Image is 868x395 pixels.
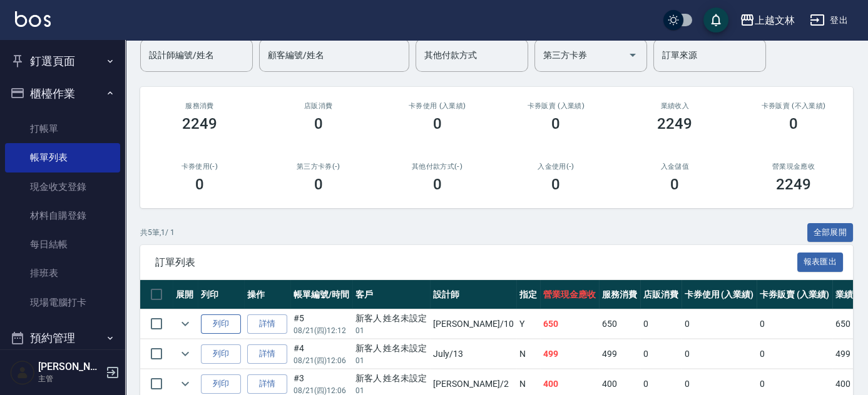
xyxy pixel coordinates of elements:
[749,102,838,110] h2: 卡券販賣 (不入業績)
[173,280,198,309] th: 展開
[294,355,349,366] p: 08/21 (四) 12:06
[314,176,323,193] h3: 0
[433,176,442,193] h3: 0
[599,339,640,369] td: 499
[757,280,832,309] th: 卡券販賣 (入業績)
[551,176,560,193] h3: 0
[757,339,832,369] td: 0
[640,339,682,369] td: 0
[182,115,217,132] h3: 2249
[516,339,540,369] td: N
[805,9,853,32] button: 登出
[155,256,797,269] span: 訂單列表
[516,309,540,339] td: Y
[201,344,241,364] button: 列印
[430,280,516,309] th: 設計師
[540,280,599,309] th: 營業現金應收
[176,344,195,363] button: expand row
[201,314,241,334] button: 列印
[38,361,102,373] h5: [PERSON_NAME]
[430,339,516,369] td: July /13
[540,339,599,369] td: 499
[807,223,854,242] button: 全部展開
[657,115,692,132] h3: 2249
[15,11,51,27] img: Logo
[244,280,290,309] th: 操作
[682,339,757,369] td: 0
[290,309,352,339] td: #5
[755,12,795,28] div: 上越文林
[735,7,800,33] button: 上越文林
[516,280,540,309] th: 指定
[176,314,195,333] button: expand row
[776,176,811,193] h3: 2249
[38,373,102,384] p: 主管
[195,176,204,193] h3: 0
[355,325,427,336] p: 01
[749,162,838,171] h2: 營業現金應收
[430,309,516,339] td: [PERSON_NAME] /10
[797,256,844,267] a: 報表匯出
[247,314,287,334] a: 詳情
[5,77,120,110] button: 櫃檯作業
[393,162,482,171] h2: 其他付款方式(-)
[797,252,844,272] button: 報表匯出
[682,280,757,309] th: 卡券使用 (入業績)
[703,7,728,32] button: save
[640,280,682,309] th: 店販消費
[630,162,719,171] h2: 入金儲值
[5,288,120,317] a: 現場電腦打卡
[176,374,195,393] button: expand row
[5,143,120,172] a: 帳單列表
[274,102,363,110] h2: 店販消費
[640,309,682,339] td: 0
[630,102,719,110] h2: 業績收入
[511,162,600,171] h2: 入金使用(-)
[201,374,241,394] button: 列印
[5,45,120,77] button: 釘選頁面
[247,344,287,364] a: 詳情
[682,309,757,339] td: 0
[352,280,431,309] th: 客戶
[294,325,349,336] p: 08/21 (四) 12:12
[290,280,352,309] th: 帳單編號/時間
[599,280,640,309] th: 服務消費
[140,227,175,238] p: 共 5 筆, 1 / 1
[511,102,600,110] h2: 卡券販賣 (入業績)
[355,372,427,385] div: 新客人 姓名未設定
[198,280,244,309] th: 列印
[757,309,832,339] td: 0
[623,45,643,65] button: Open
[789,115,798,132] h3: 0
[274,162,363,171] h2: 第三方卡券(-)
[247,374,287,394] a: 詳情
[599,309,640,339] td: 650
[5,259,120,287] a: 排班表
[355,342,427,355] div: 新客人 姓名未設定
[155,162,244,171] h2: 卡券使用(-)
[314,115,323,132] h3: 0
[5,322,120,354] button: 預約管理
[5,114,120,143] a: 打帳單
[540,309,599,339] td: 650
[5,201,120,230] a: 材料自購登錄
[155,102,244,110] h3: 服務消費
[290,339,352,369] td: #4
[433,115,442,132] h3: 0
[355,312,427,325] div: 新客人 姓名未設定
[5,230,120,259] a: 每日結帳
[10,360,35,385] img: Person
[670,176,679,193] h3: 0
[551,115,560,132] h3: 0
[393,102,482,110] h2: 卡券使用 (入業績)
[355,355,427,366] p: 01
[5,172,120,201] a: 現金收支登錄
